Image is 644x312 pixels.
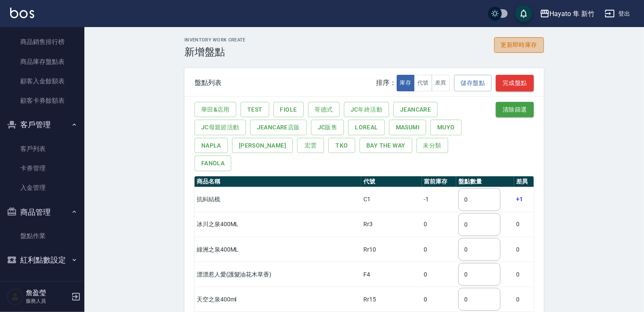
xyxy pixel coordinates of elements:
[376,79,397,87] span: 排序：
[361,262,422,287] td: F4
[514,287,534,312] td: 0
[422,237,457,262] td: 0
[360,138,412,153] button: BAY THE WAY
[308,102,340,118] button: 哥德式
[432,75,450,91] button: 差異
[417,138,448,153] button: 未分類
[195,176,361,187] th: 商品名稱
[184,46,246,58] h3: 新增盤點
[184,37,246,43] h2: Inventory Work Create
[26,297,69,305] p: 服務人員
[195,79,222,87] div: 盤點列表
[454,75,492,91] button: 儲存盤點
[422,262,457,287] td: 0
[516,196,523,203] span: +1
[601,6,634,22] button: 登出
[397,75,415,91] button: 庫存
[3,201,81,223] button: 商品管理
[361,187,422,212] td: C1
[361,212,422,237] td: Rr3
[494,37,544,53] button: 更新即時庫存
[389,120,426,135] button: Masumi
[328,138,355,153] button: TKO
[3,249,81,271] button: 紅利點數設定
[273,102,304,118] button: Fiole
[514,176,534,187] th: 差異
[195,102,236,118] button: 華田&店用
[515,5,532,22] button: save
[3,52,81,71] a: 商品庫存盤點表
[3,178,81,197] a: 入金管理
[297,138,324,153] button: 宏雲
[10,8,34,18] img: Logo
[361,176,422,187] th: 代號
[361,287,422,312] td: Rr15
[311,120,344,135] button: JC販售
[430,120,462,135] button: MUYO
[414,75,432,91] button: 代號
[26,289,69,297] h5: 詹盈瑩
[536,5,598,22] button: Hayato 隼 新竹
[361,237,422,262] td: Rr10
[456,176,514,187] th: 盤點數量
[422,287,457,312] td: 0
[3,226,81,246] a: 盤點作業
[422,176,457,187] th: 當前庫存
[514,212,534,237] td: 0
[514,237,534,262] td: 0
[195,262,361,287] td: 漂漂惹人愛(護髮油花木草香)
[7,288,24,305] img: Person
[344,102,389,118] button: JC年終活動
[3,71,81,91] a: 顧客入金餘額表
[195,212,361,237] td: 冰川之泉400ML
[195,138,228,153] button: Napla
[3,159,81,178] a: 卡券管理
[3,91,81,110] a: 顧客卡券餘額表
[422,187,457,212] td: -1
[3,139,81,159] a: 客戶列表
[195,237,361,262] td: 綠洲之泉400ML
[348,120,384,135] button: Loreal
[422,212,457,237] td: 0
[195,120,246,135] button: JC母親節活動
[3,114,81,136] button: 客戶管理
[232,138,293,153] button: [PERSON_NAME]
[195,187,361,212] td: 抗糾結梳
[496,102,534,118] button: 清除篩選
[393,102,438,118] button: JeanCare
[241,102,269,118] button: Test
[3,32,81,52] a: 商品銷售排行榜
[550,8,595,19] div: Hayato 隼 新竹
[195,287,361,312] td: 天空之泉400ml
[195,156,231,171] button: fanola
[250,120,307,135] button: JeanCare店販
[514,262,534,287] td: 0
[496,75,534,91] button: 完成盤點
